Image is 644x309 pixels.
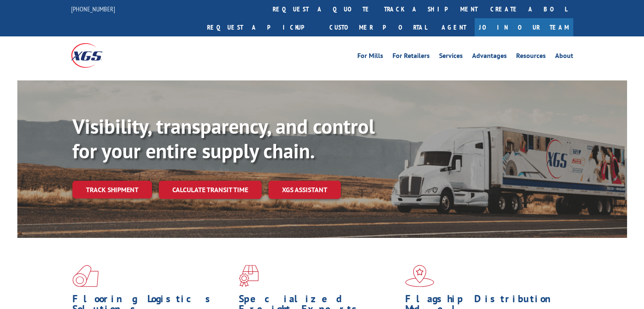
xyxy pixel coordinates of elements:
[201,18,323,36] a: Request a pickup
[71,5,115,13] a: [PHONE_NUMBER]
[433,18,475,36] a: Agent
[475,18,573,36] a: Join Our Team
[72,265,99,287] img: xgs-icon-total-supply-chain-intelligence-red
[159,181,262,199] a: Calculate transit time
[268,181,341,199] a: XGS ASSISTANT
[357,52,383,62] a: For Mills
[72,113,375,164] b: Visibility, transparency, and control for your entire supply chain.
[472,52,507,62] a: Advantages
[323,18,433,36] a: Customer Portal
[555,52,573,62] a: About
[405,265,434,287] img: xgs-icon-flagship-distribution-model-red
[516,52,546,62] a: Resources
[72,181,152,199] a: Track shipment
[392,52,430,62] a: For Retailers
[439,52,463,62] a: Services
[239,265,259,287] img: xgs-icon-focused-on-flooring-red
